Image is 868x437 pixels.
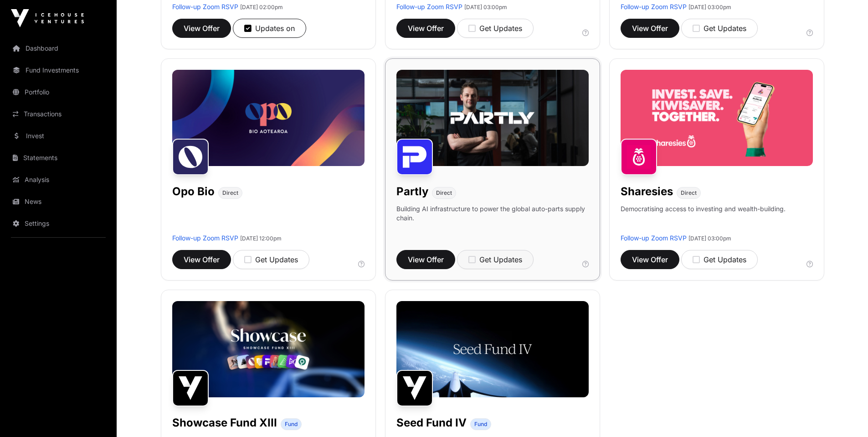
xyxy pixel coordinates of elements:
a: Follow-up Zoom RSVP [621,234,687,242]
a: Follow-up Zoom RSVP [172,3,238,10]
button: Get Updates [681,19,758,38]
span: Direct [436,189,452,197]
span: [DATE] 02:00pm [240,4,283,10]
img: Showcase Fund XIII [172,370,209,406]
a: Analysis [7,170,109,190]
a: Transactions [7,104,109,124]
img: Sharesies [621,139,657,175]
h1: Seed Fund IV [396,416,467,430]
span: View Offer [632,23,668,34]
button: Get Updates [457,250,534,269]
span: Direct [681,189,697,197]
h1: Sharesies [621,184,673,199]
button: View Offer [621,250,679,269]
div: Get Updates [468,23,522,34]
a: Portfolio [7,82,109,102]
span: View Offer [184,254,220,265]
span: [DATE] 03:00pm [688,4,731,10]
div: Get Updates [244,254,298,265]
a: Invest [7,126,109,146]
span: [DATE] 03:00pm [688,235,731,242]
div: Get Updates [468,254,522,265]
a: News [7,192,109,212]
a: Follow-up Zoom RSVP [621,3,687,10]
h1: Showcase Fund XIII [172,416,277,430]
button: Updates on [233,19,306,38]
img: Opo Bio [172,139,209,175]
a: Dashboard [7,38,109,58]
div: Get Updates [693,23,746,34]
button: Get Updates [457,19,534,38]
div: Updates on [244,23,295,34]
img: Seed Fund IV [396,370,433,406]
a: Fund Investments [7,60,109,80]
span: [DATE] 03:00pm [464,4,507,10]
img: Opo-Bio-Banner.jpg [172,70,365,166]
a: Statements [7,148,109,168]
span: Direct [222,189,238,197]
span: View Offer [632,254,668,265]
a: Settings [7,213,109,234]
span: Fund [474,421,487,428]
p: Democratising access to investing and wealth-building. [621,204,786,234]
img: Partly [396,139,433,175]
img: Seed-Fund-4_Banner.jpg [396,301,589,397]
span: View Offer [184,23,220,34]
button: View Offer [172,19,231,38]
h1: Partly [396,184,428,199]
button: Get Updates [233,250,309,269]
button: View Offer [396,250,455,269]
img: Showcase-Fund-Banner-1.jpg [172,301,365,397]
span: [DATE] 12:00pm [240,235,282,242]
button: View Offer [621,19,679,38]
span: View Offer [408,23,444,34]
img: Partly-Banner.jpg [396,70,589,166]
img: Sharesies-Banner.jpg [621,70,813,166]
button: View Offer [172,250,231,269]
h1: Opo Bio [172,184,215,199]
a: Follow-up Zoom RSVP [396,3,462,10]
button: View Offer [396,19,455,38]
div: Get Updates [693,254,746,265]
span: View Offer [408,254,444,265]
a: Follow-up Zoom RSVP [172,234,238,242]
span: Fund [285,421,298,428]
p: Building AI infrastructure to power the global auto-parts supply chain. [396,204,589,234]
img: Icehouse Ventures Logo [11,9,84,27]
iframe: Chat Widget [822,393,868,437]
button: Get Updates [681,250,758,269]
